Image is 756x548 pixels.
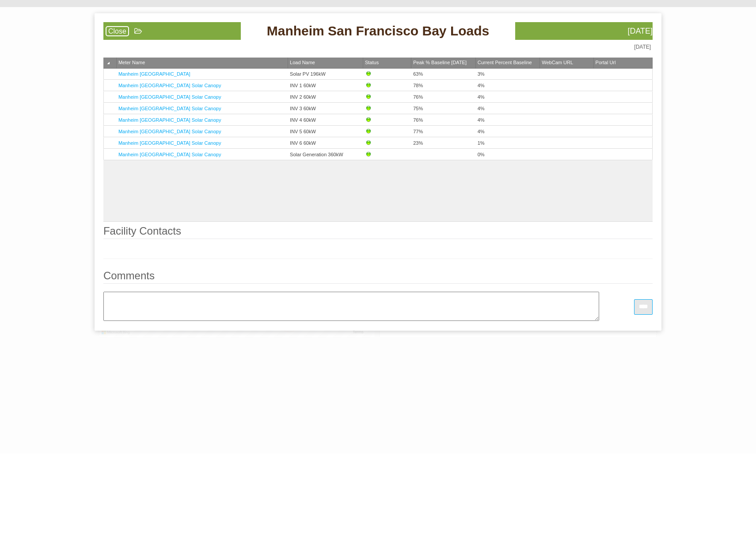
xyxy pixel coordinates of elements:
td: 3% [476,69,540,80]
img: Up [365,151,372,158]
a: Manheim [GEOGRAPHIC_DATA] [118,71,190,77]
img: Up [365,116,372,123]
img: Up [365,70,372,77]
th: Portal Url [594,58,653,69]
div: [DATE] [513,44,651,50]
span: WebCam URL [542,60,573,65]
a: Manheim [GEOGRAPHIC_DATA] Solar Canopy [118,94,221,100]
td: INV 1 60kW [288,80,363,91]
td: 23% [411,137,476,149]
a: Manheim [GEOGRAPHIC_DATA] Solar Canopy [118,129,221,134]
a: Manheim [GEOGRAPHIC_DATA] Solar Canopy [118,140,221,146]
td: 77% [411,126,476,137]
td: 76% [411,91,476,103]
img: Up [365,93,372,100]
a: Close [106,26,129,36]
span: Portal Url [596,60,616,65]
td: 4% [476,126,540,137]
th: WebCam URL [540,58,593,69]
td: INV 4 60kW [288,114,363,126]
span: Manheim San Francisco Bay Loads [267,22,489,40]
img: Up [365,139,372,147]
legend: Facility Contacts [103,226,653,239]
div: [DATE] [515,27,653,35]
span: Status [365,60,379,65]
td: Solar PV 196kW [288,69,363,80]
td: 75% [411,103,476,114]
td: INV 2 60kW [288,91,363,103]
td: 78% [411,80,476,91]
td: 76% [411,114,476,126]
legend: Comments [103,270,653,284]
img: Up [365,82,372,89]
td: Solar Generation 360kW [288,149,363,160]
td: INV 3 60kW [288,103,363,114]
th: Load Name [288,58,363,69]
td: 4% [476,80,540,91]
td: 63% [411,69,476,80]
img: Up [365,105,372,112]
a: Manheim [GEOGRAPHIC_DATA] Solar Canopy [118,117,221,123]
a: Manheim [GEOGRAPHIC_DATA] Solar Canopy [118,83,221,88]
td: INV 6 60kW [288,137,363,149]
img: Up [365,128,372,135]
span: Meter Name [118,60,145,65]
th: Meter Name [117,58,288,69]
td: 4% [476,103,540,114]
td: INV 5 60kW [288,126,363,137]
td: 4% [476,114,540,126]
a: Manheim [GEOGRAPHIC_DATA] Solar Canopy [118,152,221,157]
span: Peak % Baseline [DATE] [413,60,467,65]
td: 4% [476,91,540,103]
th: Peak % Baseline Yesterday [411,58,476,69]
td: 0% [476,149,540,160]
span: Load Name [290,60,315,65]
th: Status [363,58,411,69]
span: Current Percent Baseline [478,60,532,65]
a: Manheim [GEOGRAPHIC_DATA] Solar Canopy [118,106,221,111]
td: 1% [476,137,540,149]
th: Current Percent Baseline [476,58,540,69]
